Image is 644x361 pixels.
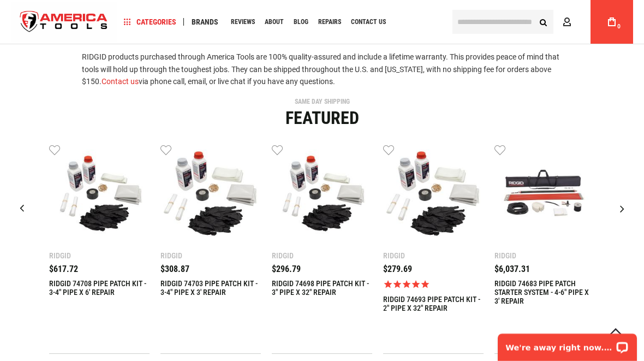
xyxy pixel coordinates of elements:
[272,143,372,246] a: RIDGID 74698 PIPE PATCH KIT - 3" PIPE X 32" REPAIR
[160,252,261,259] div: Ridgid
[383,143,484,246] a: RIDGID 74693 PIPE PATCH KIT - 2" PIPE X 32" REPAIR
[119,15,181,29] a: Categories
[102,77,139,86] a: Contact us
[351,19,386,25] span: Contact Us
[192,18,218,26] span: Brands
[491,327,644,361] iframe: LiveChat chat widget
[260,15,289,29] a: About
[272,143,372,354] div: 11 / 22
[294,19,308,25] span: Blog
[494,252,595,259] div: Ridgid
[11,2,117,43] a: store logo
[313,15,346,29] a: Repairs
[160,143,261,354] div: 10 / 22
[124,18,176,26] span: Categories
[160,143,261,244] img: RIDGID 74703 PIPE PATCH KIT - 3-4
[609,195,636,222] div: Next slide
[289,15,313,29] a: Blog
[160,279,261,297] a: RIDGID 74703 PIPE PATCH KIT - 3-4" PIPE X 3' REPAIR
[265,19,284,25] span: About
[226,15,260,29] a: Reviews
[494,264,530,274] span: $6,037.31
[49,143,150,246] a: RIDGID 74708 PIPE PATCH KIT - 3-4
[8,109,636,127] div: Featured
[383,295,484,312] a: RIDGID 74693 PIPE PATCH KIT - 2" PIPE X 32" REPAIR
[187,15,223,29] a: Brands
[383,279,484,289] span: Rated 5.0 out of 5 stars 1 reviews
[272,279,372,297] a: RIDGID 74698 PIPE PATCH KIT - 3" PIPE X 32" REPAIR
[272,252,372,259] div: Ridgid
[82,51,562,87] p: RIDGID products purchased through America Tools are 100% quality-assured and include a lifetime w...
[383,143,484,354] div: 12 / 22
[8,98,636,105] div: SAME DAY SHIPPING
[11,2,117,43] img: America Tools
[49,279,150,297] a: RIDGID 74708 PIPE PATCH KIT - 3-4" PIPE X 6' REPAIR
[272,264,301,274] span: $296.79
[49,264,78,274] span: $617.72
[383,264,412,274] span: $279.69
[8,195,35,222] div: Previous slide
[346,15,391,29] a: Contact Us
[494,279,595,305] a: RIDGID 74683 PIPE PATCH STARTER SYSTEM - 4-6" PIPE X 3' REPAIR
[533,11,553,32] button: Search
[617,23,621,29] span: 0
[160,143,261,246] a: RIDGID 74703 PIPE PATCH KIT - 3-4
[49,143,150,354] div: 9 / 22
[494,143,595,244] img: RIDGID 74683 PIPE PATCH STARTER SYSTEM - 4-6
[318,19,341,25] span: Repairs
[494,143,595,354] div: 13 / 22
[49,143,150,244] img: RIDGID 74708 PIPE PATCH KIT - 3-4
[231,19,255,25] span: Reviews
[160,264,189,274] span: $308.87
[383,143,484,244] img: RIDGID 74693 PIPE PATCH KIT - 2" PIPE X 32" REPAIR
[272,143,372,244] img: RIDGID 74698 PIPE PATCH KIT - 3" PIPE X 32" REPAIR
[494,143,595,246] a: RIDGID 74683 PIPE PATCH STARTER SYSTEM - 4-6
[383,252,484,259] div: Ridgid
[49,252,150,259] div: Ridgid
